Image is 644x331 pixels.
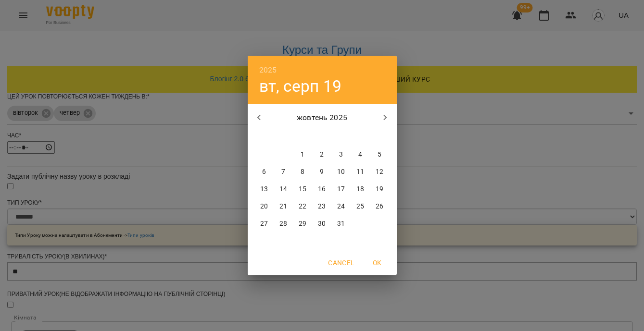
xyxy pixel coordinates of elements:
[279,202,287,211] p: 21
[328,257,354,269] span: Cancel
[281,167,285,177] p: 7
[333,215,350,233] button: 31
[275,132,292,141] span: вт
[294,215,312,233] button: 29
[376,167,383,177] p: 12
[333,146,350,163] button: 3
[337,219,345,229] p: 31
[294,146,312,163] button: 1
[260,202,268,211] p: 20
[314,181,331,198] button: 16
[314,215,331,233] button: 30
[333,163,350,181] button: 10
[339,150,343,159] p: 3
[337,167,345,177] p: 10
[299,184,306,194] p: 15
[371,132,389,141] span: нд
[260,219,268,229] p: 27
[301,150,304,159] p: 1
[362,254,393,271] button: OK
[314,198,331,215] button: 23
[256,215,273,233] button: 27
[318,219,326,229] p: 30
[294,181,312,198] button: 15
[318,202,326,211] p: 23
[256,132,273,141] span: пн
[356,184,364,194] p: 18
[275,198,292,215] button: 21
[314,146,331,163] button: 2
[294,163,312,181] button: 8
[352,163,369,181] button: 11
[352,146,369,163] button: 4
[275,181,292,198] button: 14
[256,163,273,181] button: 6
[256,181,273,198] button: 13
[260,184,268,194] p: 13
[333,132,350,141] span: пт
[352,132,369,141] span: сб
[259,76,342,96] button: вт, серп 19
[301,167,304,177] p: 8
[294,198,312,215] button: 22
[358,150,362,159] p: 4
[356,202,364,211] p: 25
[262,167,266,177] p: 6
[371,198,389,215] button: 26
[320,167,324,177] p: 9
[314,132,331,141] span: чт
[314,163,331,181] button: 9
[371,181,389,198] button: 19
[279,184,287,194] p: 14
[275,215,292,233] button: 28
[371,163,389,181] button: 12
[299,202,306,211] p: 22
[318,184,326,194] p: 16
[376,184,383,194] p: 19
[294,132,312,141] span: ср
[275,163,292,181] button: 7
[270,112,374,123] p: жовтень 2025
[324,254,358,271] button: Cancel
[256,198,273,215] button: 20
[376,202,383,211] p: 26
[366,257,389,269] span: OK
[299,219,306,229] p: 29
[378,150,381,159] p: 5
[259,63,277,77] button: 2025
[352,181,369,198] button: 18
[333,198,350,215] button: 24
[279,219,287,229] p: 28
[337,202,345,211] p: 24
[352,198,369,215] button: 25
[320,150,324,159] p: 2
[356,167,364,177] p: 11
[333,181,350,198] button: 17
[337,184,345,194] p: 17
[371,146,389,163] button: 5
